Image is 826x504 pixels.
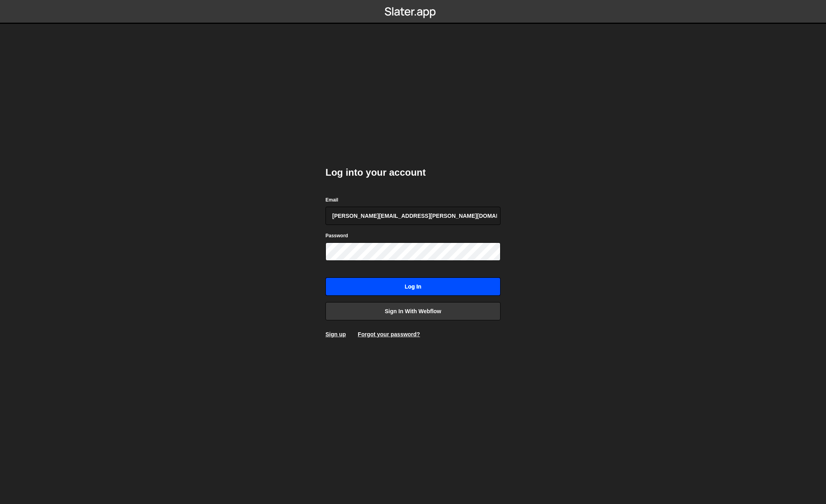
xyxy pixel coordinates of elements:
h2: Log into your account [325,166,501,179]
label: Email [325,196,338,204]
a: Forgot your password? [358,331,420,337]
label: Password [325,232,348,240]
a: Sign up [325,331,346,337]
input: Log in [325,277,501,296]
a: Sign in with Webflow [325,302,501,320]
